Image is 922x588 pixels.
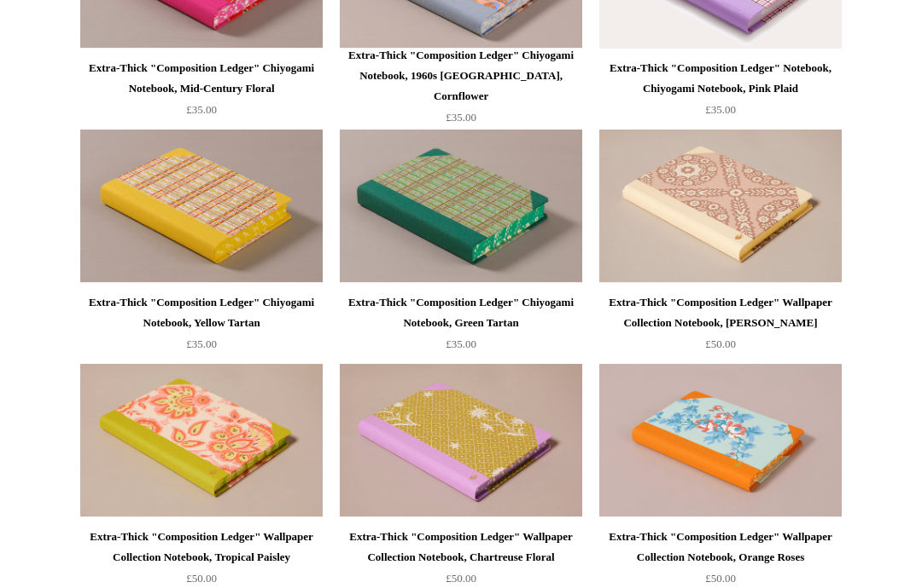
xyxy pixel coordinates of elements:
[599,292,842,362] a: Extra-Thick "Composition Ledger" Wallpaper Collection Notebook, [PERSON_NAME] £50.00
[340,130,582,283] a: Extra-Thick "Composition Ledger" Chiyogami Notebook, Green Tartan Extra-Thick "Composition Ledger...
[340,364,582,517] img: Extra-Thick "Composition Ledger" Wallpaper Collection Notebook, Chartreuse Floral
[80,130,323,283] img: Extra-Thick "Composition Ledger" Chiyogami Notebook, Yellow Tartan
[80,58,323,128] a: Extra-Thick "Composition Ledger" Chiyogami Notebook, Mid-Century Floral £35.00
[599,130,842,283] img: Extra-Thick "Composition Ledger" Wallpaper Collection Notebook, Laurel Trellis
[604,58,837,99] div: Extra-Thick "Composition Ledger" Notebook, Chiyogami Notebook, Pink Plaid
[344,292,578,333] div: Extra-Thick "Composition Ledger" Chiyogami Notebook, Green Tartan
[604,527,837,568] div: Extra-Thick "Composition Ledger" Wallpaper Collection Notebook, Orange Roses
[85,527,318,568] div: Extra-Thick "Composition Ledger" Wallpaper Collection Notebook, Tropical Paisley
[344,527,578,568] div: Extra-Thick "Composition Ledger" Wallpaper Collection Notebook, Chartreuse Floral
[85,292,318,333] div: Extra-Thick "Composition Ledger" Chiyogami Notebook, Yellow Tartan
[80,292,323,362] a: Extra-Thick "Composition Ledger" Chiyogami Notebook, Yellow Tartan £35.00
[186,337,217,350] span: £35.00
[604,292,837,333] div: Extra-Thick "Composition Ledger" Wallpaper Collection Notebook, [PERSON_NAME]
[340,45,582,128] a: Extra-Thick "Composition Ledger" Chiyogami Notebook, 1960s [GEOGRAPHIC_DATA], Cornflower £35.00
[599,364,842,517] img: Extra-Thick "Composition Ledger" Wallpaper Collection Notebook, Orange Roses
[446,572,476,585] span: £50.00
[340,364,582,517] a: Extra-Thick "Composition Ledger" Wallpaper Collection Notebook, Chartreuse Floral Extra-Thick "Co...
[446,111,476,124] span: £35.00
[705,337,736,350] span: £50.00
[599,364,842,517] a: Extra-Thick "Composition Ledger" Wallpaper Collection Notebook, Orange Roses Extra-Thick "Composi...
[186,103,217,116] span: £35.00
[85,58,318,99] div: Extra-Thick "Composition Ledger" Chiyogami Notebook, Mid-Century Floral
[599,130,842,283] a: Extra-Thick "Composition Ledger" Wallpaper Collection Notebook, Laurel Trellis Extra-Thick "Compo...
[344,45,578,107] div: Extra-Thick "Composition Ledger" Chiyogami Notebook, 1960s [GEOGRAPHIC_DATA], Cornflower
[705,103,736,116] span: £35.00
[446,337,476,350] span: £35.00
[599,58,842,128] a: Extra-Thick "Composition Ledger" Notebook, Chiyogami Notebook, Pink Plaid £35.00
[186,572,217,585] span: £50.00
[340,130,582,283] img: Extra-Thick "Composition Ledger" Chiyogami Notebook, Green Tartan
[80,364,323,517] a: Extra-Thick "Composition Ledger" Wallpaper Collection Notebook, Tropical Paisley Extra-Thick "Com...
[705,572,736,585] span: £50.00
[80,130,323,283] a: Extra-Thick "Composition Ledger" Chiyogami Notebook, Yellow Tartan Extra-Thick "Composition Ledge...
[340,292,582,362] a: Extra-Thick "Composition Ledger" Chiyogami Notebook, Green Tartan £35.00
[80,364,323,517] img: Extra-Thick "Composition Ledger" Wallpaper Collection Notebook, Tropical Paisley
